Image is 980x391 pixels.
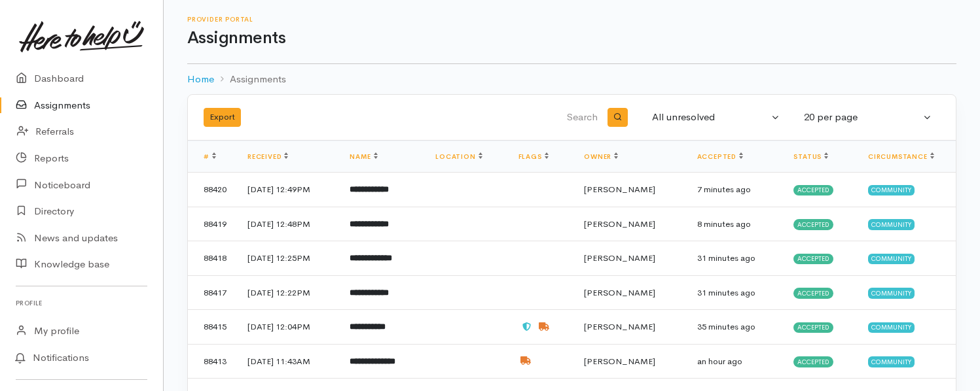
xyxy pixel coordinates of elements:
[868,356,915,367] span: Community
[793,288,833,298] span: Accepted
[868,288,915,298] span: Community
[697,321,755,332] time: 35 minutes ago
[793,356,833,367] span: Accepted
[584,218,655,229] span: [PERSON_NAME]
[652,110,769,125] div: All unresolved
[868,185,915,195] span: Community
[214,72,286,87] li: Assignments
[697,218,751,229] time: 8 minutes ago
[697,184,751,195] time: 7 minutes ago
[697,356,742,367] time: an hour ago
[868,219,915,229] span: Community
[237,241,339,276] td: [DATE] 12:25PM
[796,105,940,130] button: 20 per page
[868,322,915,333] span: Community
[584,252,655,263] span: [PERSON_NAME]
[793,219,833,229] span: Accepted
[868,152,934,161] a: Circumstance
[187,72,214,87] a: Home
[188,310,237,345] td: 88415
[793,322,833,333] span: Accepted
[237,344,339,379] td: [DATE] 11:43AM
[187,64,956,95] nav: breadcrumb
[518,152,549,161] a: Flags
[237,207,339,241] td: [DATE] 12:48PM
[16,294,147,312] h6: Profile
[188,344,237,379] td: 88413
[644,105,788,130] button: All unresolved
[793,152,828,161] a: Status
[584,287,655,298] span: [PERSON_NAME]
[584,321,655,332] span: [PERSON_NAME]
[350,152,377,161] a: Name
[188,207,237,241] td: 88419
[793,254,833,264] span: Accepted
[237,173,339,207] td: [DATE] 12:49PM
[247,152,288,161] a: Received
[237,310,339,345] td: [DATE] 12:04PM
[237,275,339,310] td: [DATE] 12:22PM
[697,287,755,298] time: 31 minutes ago
[697,152,743,161] a: Accepted
[424,102,601,133] input: Search
[187,29,956,48] h1: Assignments
[697,252,755,263] time: 31 minutes ago
[584,152,618,161] a: Owner
[188,241,237,276] td: 88418
[793,185,833,195] span: Accepted
[435,152,482,161] a: Location
[204,108,241,127] button: Export
[188,173,237,207] td: 88420
[868,254,915,264] span: Community
[584,184,655,195] span: [PERSON_NAME]
[188,275,237,310] td: 88417
[584,356,655,367] span: [PERSON_NAME]
[187,16,956,23] h6: Provider Portal
[204,152,216,161] a: #
[804,110,920,125] div: 20 per page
